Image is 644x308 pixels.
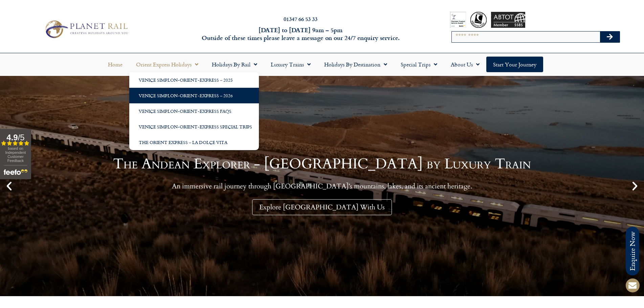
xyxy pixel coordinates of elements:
nav: Menu [3,57,641,72]
a: Luxury Trains [264,57,317,72]
h6: [DATE] to [DATE] 9am – 5pm Outside of these times please leave a message on our 24/7 enquiry serv... [173,26,427,42]
ul: Orient Express Holidays [129,72,259,150]
button: Search [600,32,620,42]
a: Venice Simplon-Orient-Express FAQs [129,103,259,119]
a: The Orient Express – La Dolce Vita [129,135,259,150]
a: Home [101,57,129,72]
a: About Us [444,57,486,72]
div: Previous slide [3,180,15,192]
a: Start your Journey [486,57,543,72]
a: Venice Simplon-Orient-Express Special Trips [129,119,259,135]
a: Holidays by Rail [205,57,264,72]
a: Venice Simplon-Orient-Express – 2026 [129,88,259,103]
a: Special Trips [394,57,444,72]
a: 01347 66 53 33 [284,15,317,23]
a: Holidays by Destination [317,57,394,72]
div: Next slide [629,180,641,192]
p: An immersive rail journey through [GEOGRAPHIC_DATA]’s mountains, lakes, and its ancient heritage. [113,182,531,190]
h1: The Andean Explorer - [GEOGRAPHIC_DATA] by Luxury Train [113,157,531,171]
a: Venice Simplon-Orient-Express – 2025 [129,72,259,88]
img: Planet Rail Train Holidays Logo [42,18,130,40]
a: Orient Express Holidays [129,57,205,72]
a: Explore [GEOGRAPHIC_DATA] With Us [252,199,392,215]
